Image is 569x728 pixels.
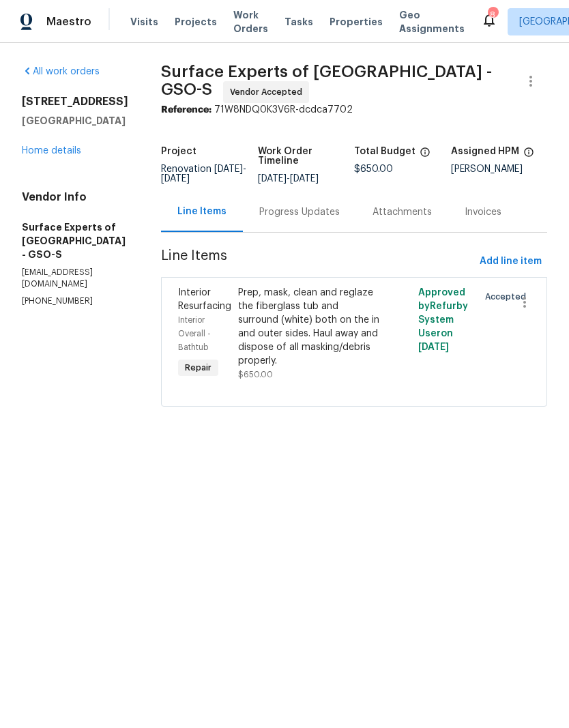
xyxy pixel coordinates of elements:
span: Interior Overall - Bathtub [178,316,211,351]
div: 8 [488,8,497,22]
span: Tasks [284,17,313,27]
span: Approved by Refurby System User on [418,288,468,352]
h5: Surface Experts of [GEOGRAPHIC_DATA] - GSO-S [22,220,128,261]
div: Prep, mask, clean and reglaze the fiberglass tub and surround (white) both on the in and outer si... [238,286,380,368]
span: Projects [175,15,217,29]
b: Reference: [161,105,211,115]
h5: Work Order Timeline [258,147,355,166]
span: Maestro [46,15,91,29]
p: [EMAIL_ADDRESS][DOMAIN_NAME] [22,267,128,290]
span: Accepted [485,290,531,304]
span: The hpm assigned to this work order. [523,147,534,164]
h4: Vendor Info [22,190,128,204]
h5: Total Budget [354,147,415,156]
span: Repair [179,361,217,375]
span: Properties [330,15,383,29]
span: Renovation [161,164,246,184]
span: Work Orders [233,8,268,35]
a: All work orders [22,67,100,76]
span: Vendor Accepted [230,85,308,99]
span: [DATE] [161,174,190,184]
span: [DATE] [418,343,449,352]
p: [PHONE_NUMBER] [22,295,128,307]
div: Invoices [465,205,501,219]
div: Attachments [373,205,432,219]
span: [DATE] [258,174,287,184]
div: [PERSON_NAME] [451,164,548,174]
div: Line Items [177,205,227,218]
h5: Project [161,147,196,156]
a: Home details [22,146,81,156]
span: The total cost of line items that have been proposed by Opendoor. This sum includes line items th... [420,147,431,164]
h2: [STREET_ADDRESS] [22,95,128,108]
span: $650.00 [354,164,393,174]
h5: Assigned HPM [451,147,519,156]
span: Geo Assignments [399,8,465,35]
div: 71W8NDQ0K3V6R-dcdca7702 [161,103,547,117]
h5: [GEOGRAPHIC_DATA] [22,114,128,128]
span: [DATE] [214,164,243,174]
span: - [161,164,246,184]
span: - [258,174,319,184]
span: Add line item [480,253,542,270]
div: Progress Updates [259,205,340,219]
span: [DATE] [290,174,319,184]
span: Interior Resurfacing [178,288,231,311]
span: $650.00 [238,370,273,379]
span: Surface Experts of [GEOGRAPHIC_DATA] - GSO-S [161,63,492,98]
button: Add line item [474,249,547,274]
span: Line Items [161,249,474,274]
span: Visits [130,15,158,29]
